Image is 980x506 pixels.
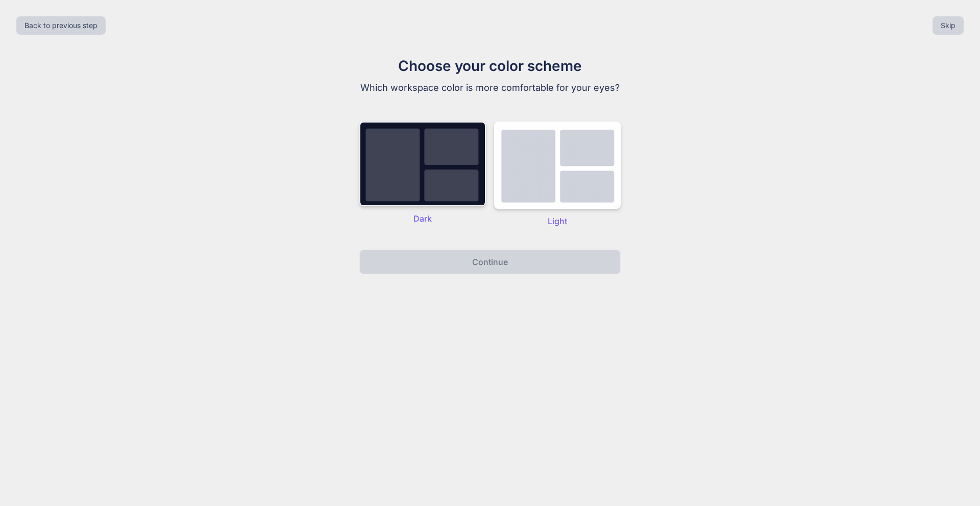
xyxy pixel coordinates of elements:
p: Which workspace color is more comfortable for your eyes? [318,81,661,95]
p: Continue [472,256,508,268]
img: dark [494,122,621,209]
button: Back to previous step [16,16,106,35]
h1: Choose your color scheme [318,55,661,77]
button: Skip [933,16,964,35]
p: Dark [359,212,486,225]
img: dark [359,122,486,206]
p: Light [494,215,621,227]
button: Continue [359,250,621,274]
